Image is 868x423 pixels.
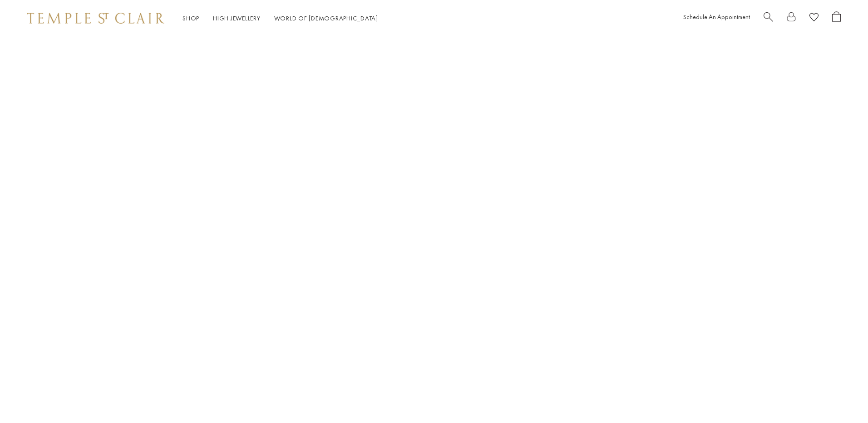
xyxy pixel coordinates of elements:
a: Open Shopping Bag [832,11,841,25]
img: Temple St. Clair [27,13,164,24]
a: ShopShop [182,14,199,22]
a: World of [DEMOGRAPHIC_DATA]World of [DEMOGRAPHIC_DATA] [274,14,378,22]
a: Schedule An Appointment [683,13,750,21]
a: View Wishlist [809,11,819,25]
a: High JewelleryHigh Jewellery [213,14,261,22]
a: Search [764,11,773,25]
nav: Main navigation [182,13,378,24]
